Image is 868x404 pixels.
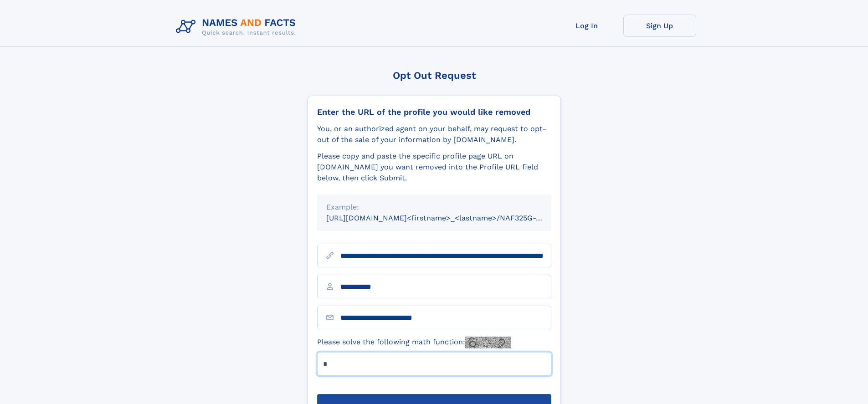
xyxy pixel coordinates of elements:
[326,214,569,222] small: [URL][DOMAIN_NAME]<firstname>_<lastname>/NAF325G-xxxxxxxx
[317,151,551,184] div: Please copy and paste the specific profile page URL on [DOMAIN_NAME] you want removed into the Pr...
[550,15,623,37] a: Log In
[172,15,303,39] img: Logo Names and Facts
[308,70,561,81] div: Opt Out Request
[326,202,542,213] div: Example:
[317,123,551,145] div: You, or an authorized agent on your behalf, may request to opt-out of the sale of your informatio...
[317,337,511,348] label: Please solve the following math function:
[317,107,551,117] div: Enter the URL of the profile you would like removed
[623,15,696,37] a: Sign Up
